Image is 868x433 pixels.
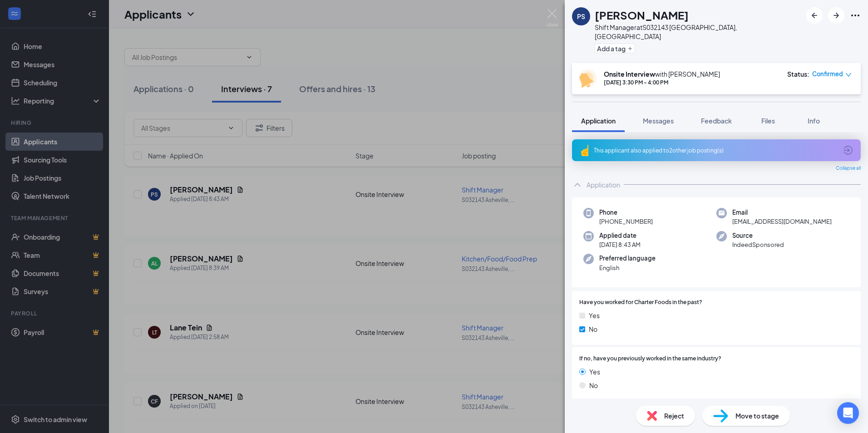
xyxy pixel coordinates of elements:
[732,231,784,240] span: Source
[837,402,859,424] div: Open Intercom Messenger
[604,79,720,86] div: [DATE] 3:30 PM - 4:00 PM
[643,117,674,125] span: Messages
[732,240,784,249] span: IndeedSponsored
[604,70,655,78] b: Onsite Interview
[808,117,820,125] span: Info
[787,69,809,79] div: Status :
[581,117,616,125] span: Application
[579,298,702,307] span: Have you worked for Charter Foods in the past?
[595,7,689,23] h1: [PERSON_NAME]
[589,324,597,334] span: No
[850,10,861,21] svg: Ellipses
[599,240,641,249] span: [DATE] 8:43 AM
[589,380,598,390] span: No
[809,10,820,21] svg: ArrowLeftNew
[735,411,779,421] span: Move to stage
[572,179,583,190] svg: ChevronUp
[761,117,775,125] span: Files
[587,180,620,189] div: Application
[589,310,600,320] span: Yes
[599,208,653,217] span: Phone
[577,12,585,21] div: PS
[843,145,853,156] svg: ArrowCircle
[845,72,852,78] span: down
[599,231,641,240] span: Applied date
[664,411,684,421] span: Reject
[595,44,635,53] button: PlusAdd a tag
[732,208,832,217] span: Email
[806,7,823,24] button: ArrowLeftNew
[627,46,633,51] svg: Plus
[599,254,656,263] span: Preferred language
[599,217,653,226] span: [PHONE_NUMBER]
[828,7,844,24] button: ArrowRight
[836,165,861,172] span: Collapse all
[701,117,732,125] span: Feedback
[812,69,843,79] span: Confirmed
[831,10,842,21] svg: ArrowRight
[579,354,721,363] span: If no, have you previously worked in the same industry?
[589,367,600,377] span: Yes
[604,69,720,79] div: with [PERSON_NAME]
[594,147,837,154] div: This applicant also applied to 2 other job posting(s)
[732,217,832,226] span: [EMAIL_ADDRESS][DOMAIN_NAME]
[595,23,802,41] div: Shift Manager at S032143 [GEOGRAPHIC_DATA], [GEOGRAPHIC_DATA]
[599,263,656,272] span: English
